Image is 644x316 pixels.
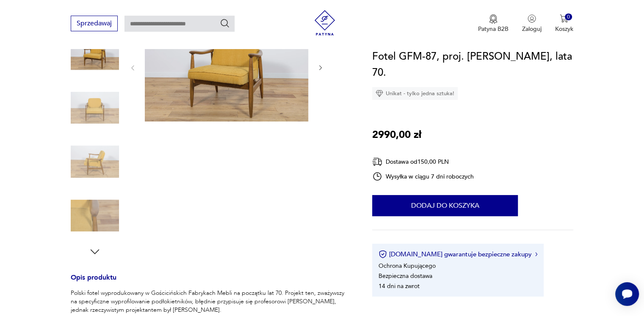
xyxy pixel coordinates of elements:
[555,14,573,33] button: 0Koszyk
[379,282,420,290] li: 14 dni na zwrot
[372,195,518,216] button: Dodaj do koszyka
[372,49,573,81] h1: Fotel GFM-87, proj. [PERSON_NAME], lata 70.
[376,90,383,97] img: Ikona diamentu
[379,250,387,258] img: Ikona certyfikatu
[535,252,538,256] img: Ikona strzałki w prawo
[372,157,474,167] div: Dostawa od 150,00 PLN
[71,275,352,289] h3: Opis produktu
[560,14,568,23] img: Ikona koszyka
[379,250,537,258] button: [DOMAIN_NAME] gwarantuje bezpieczne zakupy
[478,14,509,33] button: Patyna B2B
[372,157,382,167] img: Ikona dostawy
[71,192,119,240] img: Zdjęcie produktu Fotel GFM-87, proj. J. Kędziorek, lata 70.
[71,137,119,186] img: Zdjęcie produktu Fotel GFM-87, proj. J. Kędziorek, lata 70.
[145,13,308,121] img: Zdjęcie produktu Fotel GFM-87, proj. J. Kędziorek, lata 70.
[522,25,542,33] p: Zaloguj
[489,14,498,24] img: Ikona medalu
[372,127,421,143] p: 2990,00 zł
[372,87,458,100] div: Unikat - tylko jedna sztuka!
[220,18,230,28] button: Szukaj
[565,14,572,21] div: 0
[71,84,119,132] img: Zdjęcie produktu Fotel GFM-87, proj. J. Kędziorek, lata 70.
[379,262,436,270] li: Ochrona Kupującego
[71,30,119,78] img: Zdjęcie produktu Fotel GFM-87, proj. J. Kędziorek, lata 70.
[528,14,536,23] img: Ikonka użytkownika
[555,25,573,33] p: Koszyk
[478,14,509,33] a: Ikona medaluPatyna B2B
[71,16,118,31] button: Sprzedawaj
[615,282,639,306] iframe: Smartsupp widget button
[372,171,474,181] div: Wysyłka w ciągu 7 dni roboczych
[478,25,509,33] p: Patyna B2B
[379,272,432,280] li: Bezpieczna dostawa
[71,21,118,27] a: Sprzedawaj
[71,289,352,314] p: Polski fotel wyprodukowany w Gościcińskich Fabrykach Mebli na początku lat 70. Projekt ten, zważy...
[312,10,337,36] img: Patyna - sklep z meblami i dekoracjami vintage
[522,14,542,33] button: Zaloguj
